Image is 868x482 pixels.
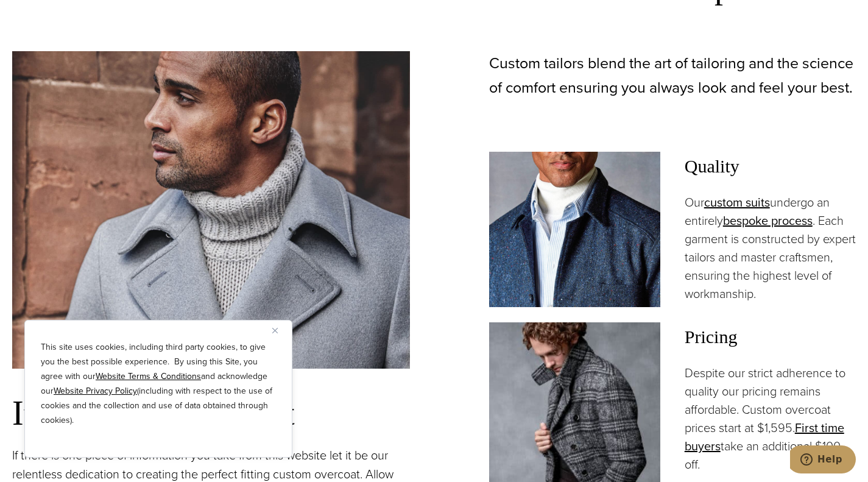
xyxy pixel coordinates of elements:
img: Scabal double breasted light blue custom overcoat. [12,51,410,369]
h3: It’s All About the Fit [12,393,410,434]
a: bespoke process [723,211,813,230]
img: Close [272,328,278,333]
a: custom suits [704,193,770,211]
span: Pricing [685,322,856,352]
p: Custom tailors blend the art of tailoring and the science of comfort ensuring you always look and... [489,51,856,100]
iframe: Opens a widget where you can chat to one of our agents [790,445,856,476]
p: Our undergo an entirely . Each garment is constructed by expert tailors and master craftsmen, ens... [685,193,856,303]
span: Quality [685,152,856,181]
button: Close [272,323,287,338]
a: Website Terms & Conditions [96,370,201,383]
a: Website Privacy Policy [54,385,137,397]
a: First time buyers [685,419,844,455]
img: Loro Piana blue custom made overcoat. [489,152,660,307]
p: Despite our strict adherence to quality our pricing remains affordable. Custom overcoat prices st... [685,364,856,473]
p: This site uses cookies, including third party cookies, to give you the best possible experience. ... [41,340,276,428]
